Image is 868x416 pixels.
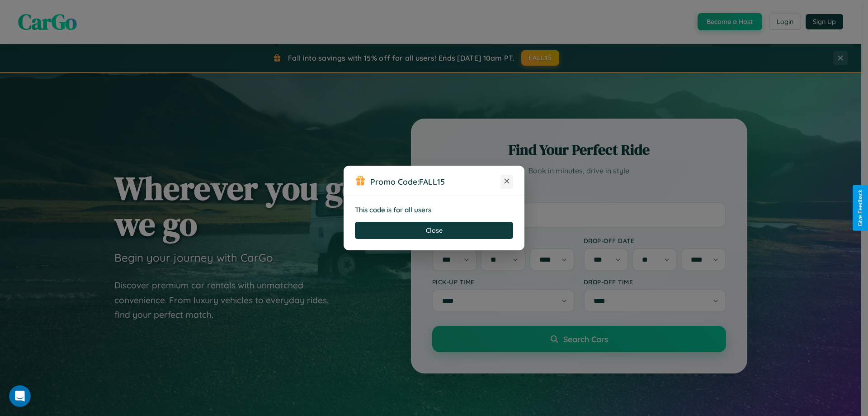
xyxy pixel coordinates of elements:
button: Close [355,222,513,239]
h3: Promo Code: [370,177,500,186]
b: FALL15 [419,177,445,186]
strong: This code is for all users [355,206,431,214]
div: Give Feedback [857,190,863,226]
iframe: Intercom live chat [9,385,31,407]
